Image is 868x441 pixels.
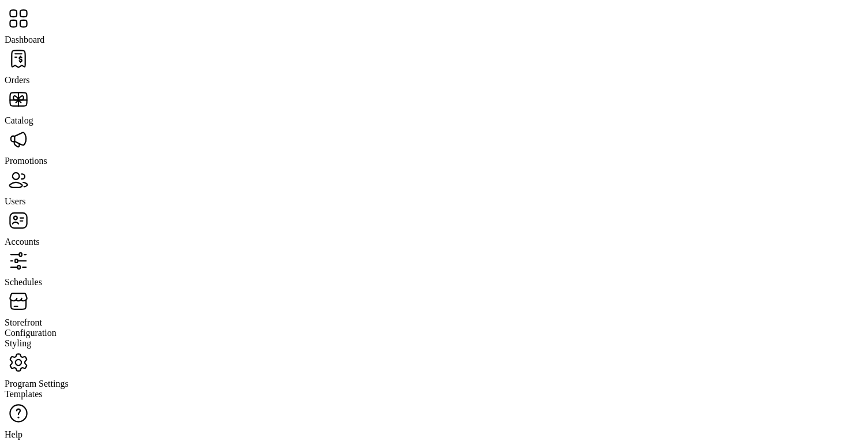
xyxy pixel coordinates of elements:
span: Accounts [5,237,39,246]
span: Styling [5,338,31,348]
span: Dashboard [5,35,44,44]
span: Configuration [5,328,57,338]
span: Promotions [5,156,47,166]
span: Catalog [5,115,33,125]
span: Orders [5,75,30,85]
span: Users [5,196,25,206]
span: Templates [5,389,43,399]
span: Help [5,429,22,439]
span: Storefront [5,317,42,327]
span: Schedules [5,277,42,287]
span: Program Settings [5,379,69,388]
